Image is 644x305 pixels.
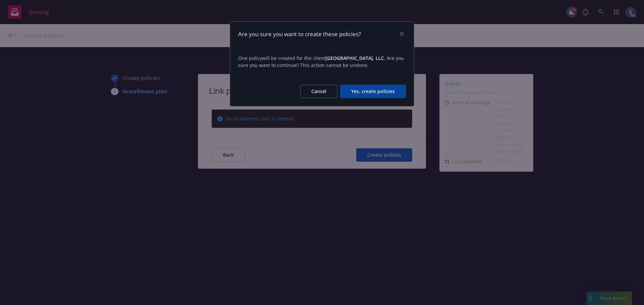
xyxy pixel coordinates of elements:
[398,30,406,38] a: close
[340,85,406,98] button: Yes, create policies
[238,30,361,39] h1: Are you sure you want to create these policies?
[238,55,406,69] span: One policy will be created for the client . Are you sure you want to continue? This action cannot...
[325,55,384,61] strong: [GEOGRAPHIC_DATA]. LLC
[300,85,337,98] button: Cancel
